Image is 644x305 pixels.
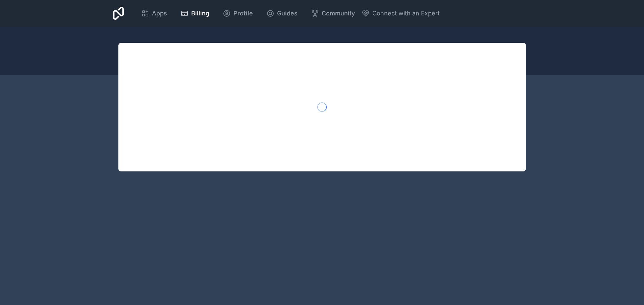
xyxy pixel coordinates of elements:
span: Apps [152,9,167,18]
button: Connect with an Expert [362,9,440,18]
a: Billing [175,6,215,21]
a: Community [306,6,360,21]
span: Profile [233,9,253,18]
a: Apps [136,6,172,21]
a: Guides [261,6,303,21]
a: Profile [217,6,258,21]
span: Connect with an Expert [372,9,440,18]
span: Community [322,9,355,18]
span: Billing [191,9,209,18]
span: Guides [277,9,298,18]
